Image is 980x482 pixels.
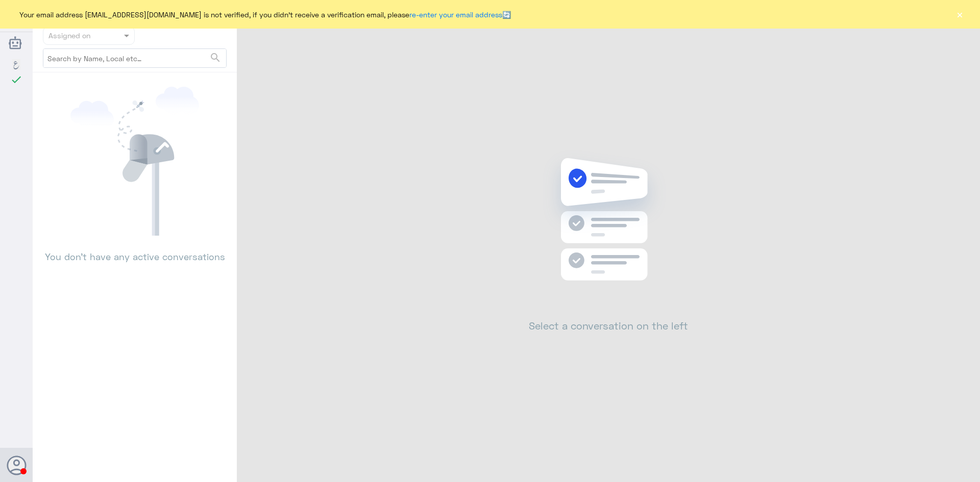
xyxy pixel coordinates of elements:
[43,236,227,264] p: You don’t have any active conversations
[10,73,22,86] i: check
[529,319,688,332] h2: Select a conversation on the left
[954,9,965,19] button: ×
[43,49,226,67] input: Search by Name, Local etc…
[209,49,222,66] button: search
[409,10,502,19] a: re-enter your email address
[19,9,511,20] span: Your email address [EMAIL_ADDRESS][DOMAIN_NAME] is not verified, if you didn't receive a verifica...
[209,52,222,64] span: search
[7,455,26,475] button: Avatar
